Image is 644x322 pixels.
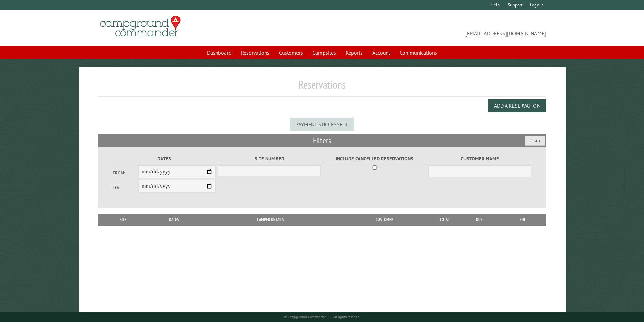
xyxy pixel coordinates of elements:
h2: Filters [98,134,546,147]
a: Campsites [308,46,340,59]
label: Site Number [218,155,321,163]
th: Total [431,214,458,226]
button: Reset [525,136,545,146]
a: Account [368,46,394,59]
label: From: [113,170,138,176]
small: © Campground Commander LLC. All rights reserved. [284,315,360,319]
th: Camper Details [203,214,338,226]
div: Payment successful [290,118,354,131]
label: To: [113,184,138,191]
th: Due [458,214,501,226]
th: Customer [338,214,431,226]
span: [EMAIL_ADDRESS][DOMAIN_NAME] [322,19,546,38]
a: Communications [396,46,441,59]
label: Dates [113,155,216,163]
a: Reports [341,46,367,59]
th: Edit [501,214,546,226]
th: Site [101,214,145,226]
a: Dashboard [203,46,236,59]
button: Add a Reservation [488,99,546,112]
h1: Reservations [98,78,546,97]
a: Reservations [237,46,273,59]
img: Campground Commander [98,13,183,40]
th: Dates [145,214,203,226]
label: Include Cancelled Reservations [323,155,426,163]
label: Customer Name [428,155,531,163]
a: Customers [275,46,307,59]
